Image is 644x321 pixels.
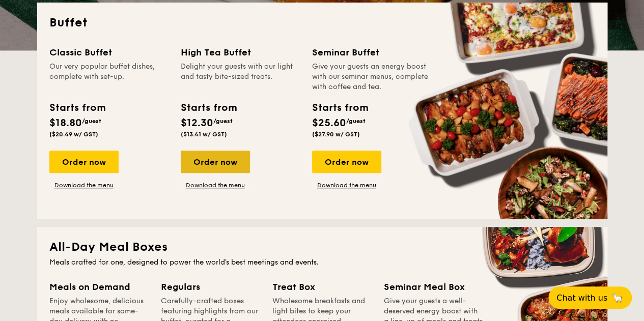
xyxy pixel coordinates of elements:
span: /guest [82,118,101,125]
div: Give your guests an energy boost with our seminar menus, complete with coffee and tea. [312,62,431,92]
span: ($20.49 w/ GST) [49,131,98,138]
div: Order now [312,151,381,173]
span: ($27.90 w/ GST) [312,131,360,138]
span: $12.30 [181,117,213,129]
span: $25.60 [312,117,346,129]
a: Download the menu [312,181,381,189]
span: /guest [213,118,233,125]
div: High Tea Buffet [181,45,300,60]
div: Treat Box [272,280,372,294]
h2: All-Day Meal Boxes [49,239,595,255]
div: Classic Buffet [49,45,169,60]
span: /guest [346,118,366,125]
div: Meals on Demand [49,280,149,294]
div: Order now [181,151,250,173]
div: Seminar Buffet [312,45,431,60]
span: ($13.41 w/ GST) [181,131,227,138]
a: Download the menu [181,181,250,189]
div: Delight your guests with our light and tasty bite-sized treats. [181,62,300,92]
div: Regulars [161,280,260,294]
h2: Buffet [49,15,595,31]
div: Starts from [312,100,368,115]
div: Starts from [49,100,105,115]
div: Seminar Meal Box [384,280,483,294]
button: Chat with us🦙 [548,286,632,309]
div: Our very popular buffet dishes, complete with set-up. [49,62,169,92]
span: Chat with us [556,293,607,303]
a: Download the menu [49,181,119,189]
div: Starts from [181,100,236,115]
div: Order now [49,151,119,173]
span: 🦙 [611,292,624,304]
span: $18.80 [49,117,82,129]
div: Meals crafted for one, designed to power the world's best meetings and events. [49,257,595,268]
